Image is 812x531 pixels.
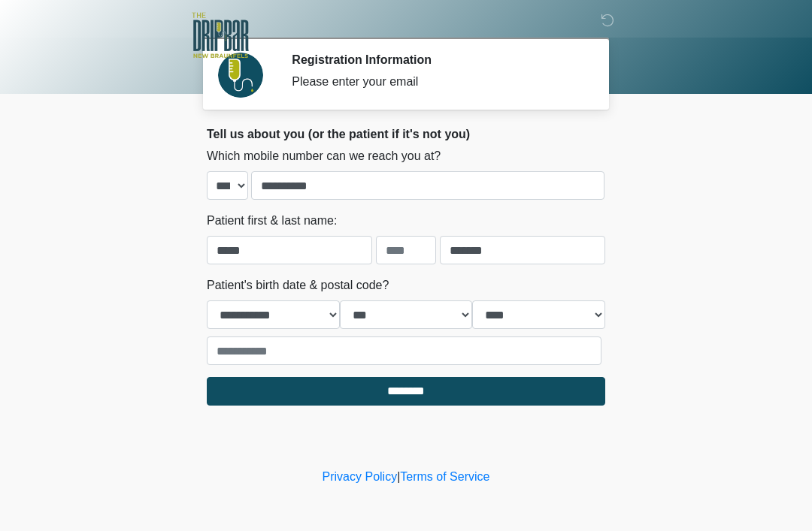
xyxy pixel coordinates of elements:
div: Please enter your email [292,73,583,91]
label: Patient's birth date & postal code? [207,276,389,294]
label: Patient first & last name: [207,212,337,230]
img: Agent Avatar [218,53,263,98]
h2: Tell us about you (or the patient if it's not you) [207,127,605,141]
img: The DRIPBaR - New Braunfels Logo [192,11,249,60]
a: Privacy Policy [323,470,398,483]
label: Which mobile number can we reach you at? [207,147,441,165]
a: | [397,470,400,483]
a: Terms of Service [400,470,489,483]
